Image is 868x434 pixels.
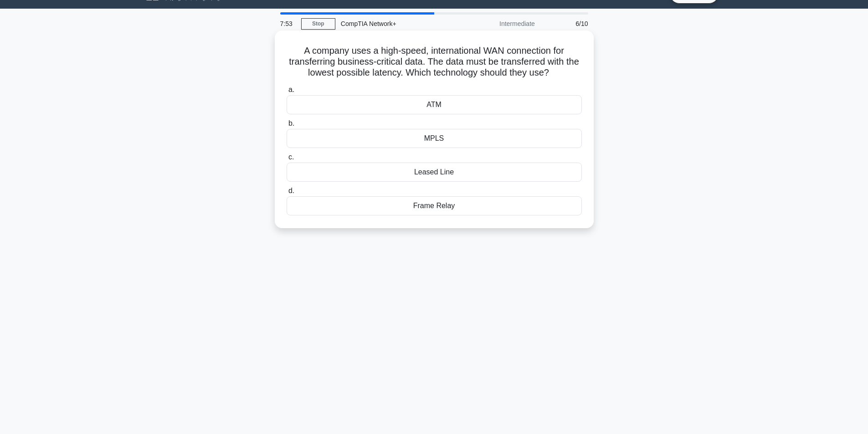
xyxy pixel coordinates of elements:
div: ATM [287,95,582,114]
div: MPLS [287,129,582,148]
span: d. [288,187,294,194]
h5: A company uses a high-speed, international WAN connection for transferring business-critical data... [286,45,583,79]
div: Leased Line [287,163,582,182]
div: 7:53 [275,15,301,33]
div: 6/10 [540,15,594,33]
span: b. [288,119,294,127]
div: Intermediate [461,15,540,33]
div: Frame Relay [287,196,582,215]
span: a. [288,86,294,93]
a: Stop [301,18,335,30]
span: c. [288,153,294,161]
div: CompTIA Network+ [335,15,461,33]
